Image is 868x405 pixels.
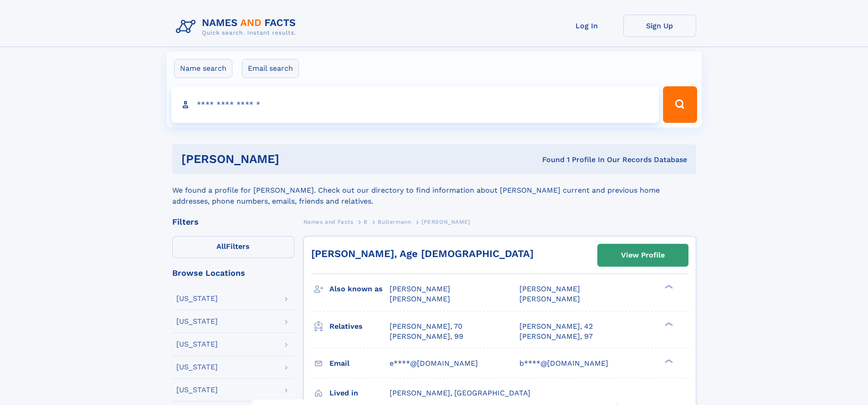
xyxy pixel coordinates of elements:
[663,86,697,123] button: Search Button
[421,219,470,225] span: [PERSON_NAME]
[390,295,450,303] span: [PERSON_NAME]
[311,248,534,259] a: [PERSON_NAME], Age [DEMOGRAPHIC_DATA]
[663,321,673,327] div: ❯
[378,216,411,227] a: Bullermann
[172,269,294,277] div: Browse Locations
[171,86,659,123] input: search input
[242,59,299,78] label: Email search
[329,356,390,371] h3: Email
[390,389,530,397] span: [PERSON_NAME], [GEOGRAPHIC_DATA]
[174,59,232,78] label: Name search
[621,245,665,266] div: View Profile
[172,15,303,39] img: Logo Names and Facts
[598,244,688,266] a: View Profile
[176,386,218,394] div: [US_STATE]
[411,155,687,165] div: Found 1 Profile In Our Records Database
[519,331,593,342] a: [PERSON_NAME], 97
[378,219,411,225] span: Bullermann
[176,295,218,302] div: [US_STATE]
[329,281,390,297] h3: Also known as
[329,385,390,401] h3: Lived in
[519,295,580,303] span: [PERSON_NAME]
[519,321,593,331] a: [PERSON_NAME], 42
[329,319,390,334] h3: Relatives
[181,153,411,165] h1: [PERSON_NAME]
[663,358,673,364] div: ❯
[216,242,226,251] span: All
[623,15,696,37] a: Sign Up
[390,284,450,293] span: [PERSON_NAME]
[390,331,463,342] a: [PERSON_NAME], 99
[176,363,218,371] div: [US_STATE]
[172,236,294,258] label: Filters
[364,216,368,227] a: B
[519,284,580,293] span: [PERSON_NAME]
[364,219,368,225] span: B
[550,15,623,37] a: Log In
[663,284,673,290] div: ❯
[390,321,462,331] a: [PERSON_NAME], 70
[176,318,218,325] div: [US_STATE]
[172,218,294,226] div: Filters
[172,174,696,207] div: We found a profile for [PERSON_NAME]. Check out our directory to find information about [PERSON_N...
[303,216,354,227] a: Names and Facts
[176,341,218,348] div: [US_STATE]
